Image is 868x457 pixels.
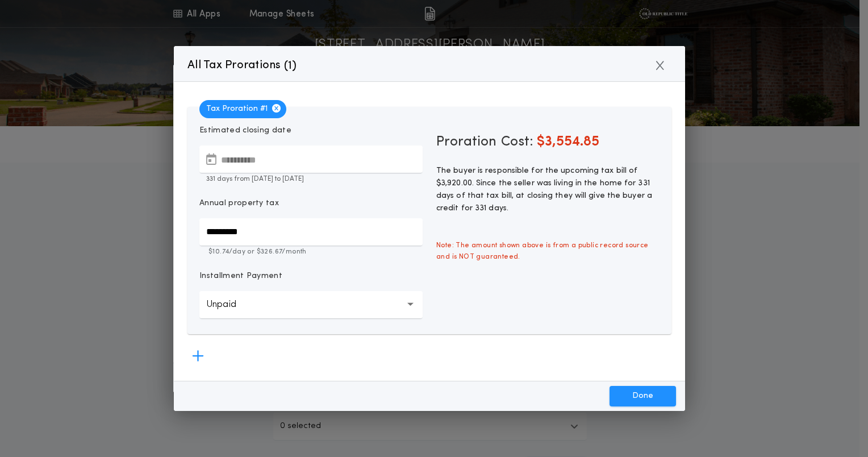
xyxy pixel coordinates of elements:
[501,135,533,149] span: Cost:
[199,247,423,257] p: $10.74 /day or $326.67 /month
[199,100,286,118] span: Tax Proration # 1
[199,125,423,136] p: Estimated closing date
[436,133,496,151] span: Proration
[206,298,254,311] p: Unpaid
[199,291,423,318] button: Unpaid
[429,233,666,269] span: Note: The amount shown above is from a public record source and is NOT guaranteed.
[199,174,423,184] p: 331 days from [DATE] to [DATE]
[199,218,423,246] input: Annual property tax
[610,386,676,406] button: Done
[436,167,652,213] span: The buyer is responsible for the upcoming tax bill of $3,920.00. Since the seller was living in t...
[537,135,599,149] span: $3,554.85
[199,271,282,282] p: Installment Payment
[288,60,292,72] span: 1
[187,56,297,74] p: All Tax Prorations ( )
[199,198,279,209] p: Annual property tax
